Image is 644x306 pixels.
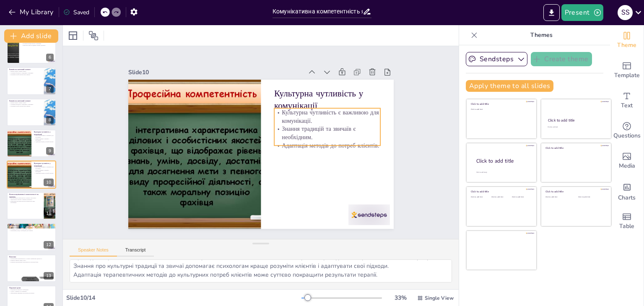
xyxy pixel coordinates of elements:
div: 33 % [390,294,410,302]
div: 12 [44,241,54,249]
div: 6 [7,36,56,64]
span: Charts [618,193,636,202]
span: Template [614,71,640,80]
div: Click to add text [578,196,605,198]
div: Click to add text [512,196,531,198]
div: Click to add text [548,126,603,128]
div: 9 [46,147,54,155]
p: Продовження навчання є необхідним. [9,289,54,291]
p: Адаптація методів до потреб клієнтів. [34,172,54,174]
p: Культурна чутливість у комунікації [34,131,54,135]
p: Культурна чутливість у комунікації [274,87,380,112]
div: Slide 10 [128,68,303,76]
p: Емпатія як ключовий елемент [9,69,42,71]
p: Знання традицій та звичаїв є необхідним. [34,169,54,172]
div: Click to add text [545,196,572,198]
div: 13 [44,272,54,280]
div: Click to add title [548,118,604,123]
p: Елементи комунікативної компетентності взаємопов'язані. [9,261,54,263]
p: Подальші кроки [9,287,54,289]
div: 8 [46,116,54,124]
div: https://cdn.sendsteps.com/images/logo/sendsteps_logo_white.pnghttps://cdn.sendsteps.com/images/lo... [7,192,56,220]
p: Емпатія сприяє успішній терапії. [9,102,42,104]
p: Комунікативна компетентність є основою професійної діяльності. [9,258,54,259]
div: Click to add text [491,196,510,198]
div: Click to add title [471,190,531,193]
p: Висновки [9,256,54,258]
p: Психологи можуть надавати точнішу допомогу. [21,44,54,46]
div: https://cdn.sendsteps.com/images/logo/sendsteps_logo_white.pnghttps://cdn.sendsteps.com/images/lo... [7,161,56,188]
span: Table [619,222,634,231]
span: Theme [617,41,636,50]
div: Click to add title [545,146,605,150]
div: Change the overall theme [610,25,644,55]
p: Розвиток комунікативних навичок [9,224,54,227]
p: Супервізії забезпечують зворотний зв'язок. [9,228,54,230]
div: 13 [7,254,56,282]
div: S S [618,5,633,20]
div: Add charts and graphs [610,176,644,206]
div: Add images, graphics, shapes or video [610,146,644,176]
div: 11 [44,210,54,217]
div: 12 [7,223,56,251]
button: Add slide [4,29,58,43]
p: Емпатія сприяє успішній терапії. [9,71,42,73]
span: Single View [425,295,454,301]
div: Click to add title [545,190,605,193]
div: 10 [44,179,54,186]
div: Click to add body [476,171,529,173]
div: https://cdn.sendsteps.com/images/logo/sendsteps_logo_white.pnghttps://cdn.sendsteps.com/images/lo... [7,130,56,157]
button: Transcript [117,247,154,257]
input: Insert title [273,5,363,18]
p: Забезпечення найкращих результатів для клієнтів. [9,292,54,294]
p: Розуміння потреб клієнтів через емпатію. [9,105,42,107]
div: https://cdn.sendsteps.com/images/logo/sendsteps_logo_white.pnghttps://cdn.sendsteps.com/images/lo... [7,67,56,95]
button: Export to PowerPoint [543,4,560,21]
p: Знання традицій та звичаїв є необхідним. [34,138,54,141]
button: Present [561,4,603,21]
p: Створення безпечного середовища є важливим. [9,104,42,105]
div: Add ready made slides [610,55,644,86]
p: Емпатія як ключовий елемент [9,100,42,102]
p: Розуміння емоцій клієнта є важливим. [21,43,54,44]
p: Адаптація методів до потреб клієнтів. [274,141,380,150]
button: Create theme [531,52,592,66]
textarea: Культурна чутливість дозволяє психологам ефективно взаємодіяти з клієнтами з різних культур, що є... [70,259,452,283]
button: Sendsteps [466,52,527,66]
p: Високий рівень компетентності покращує результати. [9,197,42,199]
div: Click to add title [471,102,531,106]
div: Click to add text [471,196,490,198]
p: Розуміння потреб клієнтів через емпатію. [9,74,42,75]
div: Add text boxes [610,86,644,116]
div: 7 [46,85,54,93]
div: Slide 10 / 14 [66,294,301,302]
span: Media [619,161,635,171]
div: Layout [66,29,80,42]
button: Apply theme to all slides [466,80,553,92]
p: Участь у тренінгах та супервізіях. [9,290,54,292]
div: Get real-time input from your audience [610,116,644,146]
p: Адаптація методів до потреб клієнтів. [34,141,54,143]
div: Click to add text [471,109,531,111]
p: Themes [481,25,602,45]
p: Культурна чутливість є важливою для комунікації. [34,135,54,138]
span: Questions [613,131,641,140]
p: Тренінги допомагають вивчати нові методи. [9,227,54,228]
p: Практичний досвід є необхідним для розвитку. [9,230,54,231]
button: My Library [6,5,57,19]
span: Text [621,101,633,110]
p: Культурна чутливість є важливою для комунікації. [34,166,54,169]
p: Розвиток навичок сприяє успіху. [9,259,54,261]
button: Speaker Notes [70,247,117,257]
div: Click to add title [476,157,530,164]
p: Задоволеність клієнтів є критично важливою. [9,199,42,200]
p: Професійна репутація психолога формується через комунікацію. [9,200,42,203]
div: Saved [63,8,89,16]
div: Add a table [610,206,644,236]
p: Культурна чутливість є важливою для комунікації. [274,108,380,124]
div: https://cdn.sendsteps.com/images/logo/sendsteps_logo_white.pnghttps://cdn.sendsteps.com/images/lo... [7,99,56,126]
p: Створення безпечного середовища є важливим. [9,73,42,74]
div: 6 [46,54,54,61]
button: S S [618,4,633,21]
p: Вплив комунікативної компетентності на практику [9,193,42,198]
